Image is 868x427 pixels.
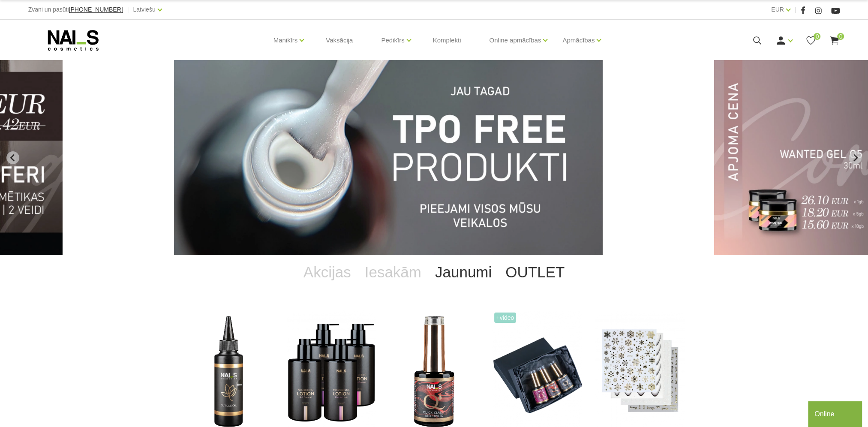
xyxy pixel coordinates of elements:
div: Zvani un pasūti [28,4,123,15]
span: | [127,4,129,15]
a: [PHONE_NUMBER] [69,6,123,13]
button: Next slide [849,151,862,164]
a: Vaksācija [319,20,360,61]
a: OUTLET [499,255,571,289]
a: 0 [805,35,816,46]
span: | [795,4,796,15]
a: Manikīrs [273,23,298,57]
span: 0 [837,33,844,40]
span: +Video [494,313,517,323]
a: 0 [829,35,840,46]
a: Akcijas [297,255,358,289]
iframe: chat widget [808,400,864,427]
a: Apmācības [562,23,595,57]
a: Pedikīrs [381,23,404,57]
button: Previous slide [6,151,19,164]
a: Jaunumi [428,255,499,289]
a: Online apmācības [489,23,541,57]
li: 8 of 12 [174,60,695,255]
span: 0 [814,33,820,40]
a: EUR [771,4,784,15]
a: Latviešu [133,4,156,15]
a: Komplekti [426,20,468,61]
a: Iesakām [358,255,428,289]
